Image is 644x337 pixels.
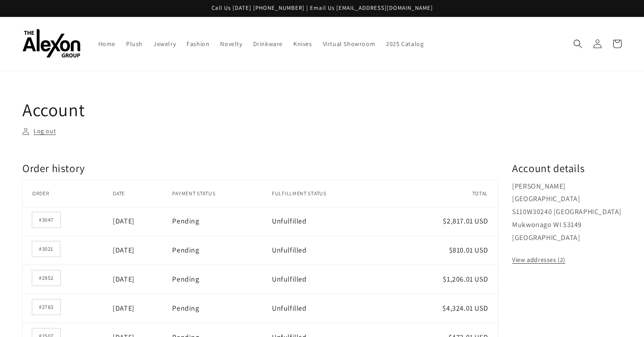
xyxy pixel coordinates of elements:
time: [DATE] [113,245,135,255]
a: Log out [22,126,56,137]
a: View addresses (2) [512,254,565,265]
span: Jewelry [153,40,176,48]
td: Unfulfilled [272,265,393,294]
a: Fashion [181,34,215,53]
a: Novelty [215,34,247,53]
summary: Search [568,34,588,54]
th: Order [22,180,113,207]
td: $1,206.01 USD [393,265,498,294]
span: Virtual Showroom [323,40,376,48]
th: Date [113,180,172,207]
h2: Account details [512,161,622,175]
td: Unfulfilled [272,236,393,265]
td: $4,324.01 USD [393,294,498,323]
h2: Order history [22,161,498,175]
span: Fashion [186,40,209,48]
h1: Account [22,98,622,121]
th: Payment status [172,180,272,207]
th: Total [393,180,498,207]
p: [PERSON_NAME] [GEOGRAPHIC_DATA] S110W30240 [GEOGRAPHIC_DATA] Mukwonago WI 53149 [GEOGRAPHIC_DATA] [512,180,622,244]
td: $2,817.01 USD [393,207,498,236]
a: 2025 Catalog [381,34,429,53]
td: Pending [172,265,272,294]
span: 2025 Catalog [386,40,424,48]
td: Pending [172,294,272,323]
span: Plush [126,40,143,48]
a: Plush [121,34,148,53]
a: Jewelry [148,34,181,53]
time: [DATE] [113,274,135,284]
a: Drinkware [248,34,288,53]
a: Order number #3021 [32,241,60,257]
td: Pending [172,236,272,265]
span: Novelty [220,40,242,48]
td: Unfulfilled [272,207,393,236]
time: [DATE] [113,216,135,226]
a: Order number #3047 [32,212,60,227]
a: Knives [288,34,318,53]
span: Drinkware [253,40,283,48]
time: [DATE] [113,303,135,313]
span: Knives [293,40,312,48]
a: Order number #2783 [32,299,60,315]
img: The Alexon Group [22,29,80,58]
td: Pending [172,207,272,236]
td: Unfulfilled [272,294,393,323]
a: Virtual Showroom [318,34,381,53]
th: Fulfillment status [272,180,393,207]
td: $810.01 USD [393,236,498,265]
a: Order number #2952 [32,270,60,286]
a: Home [93,34,121,53]
span: Home [98,40,115,48]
